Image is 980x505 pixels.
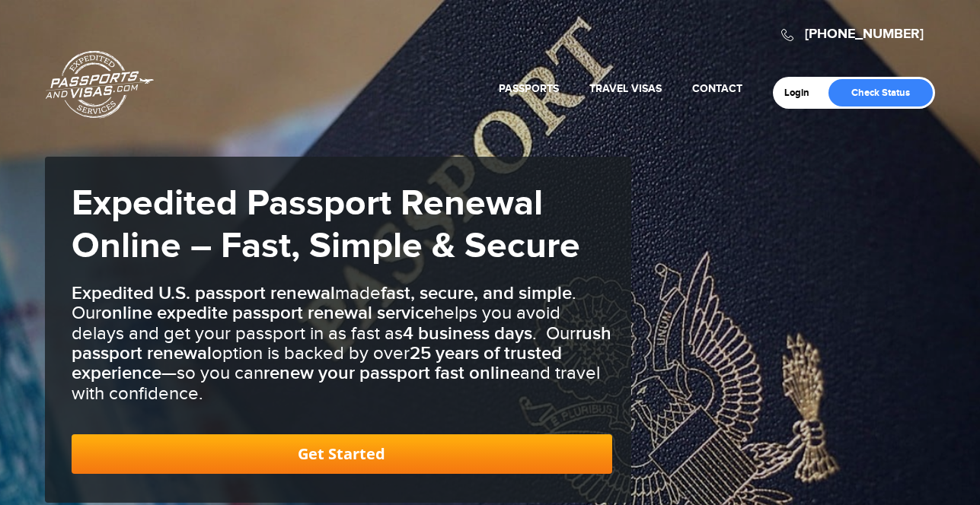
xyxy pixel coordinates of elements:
b: Expedited U.S. passport renewal [72,282,335,304]
a: Login [784,87,820,99]
b: fast, secure, and simple [381,282,572,304]
a: Travel Visas [589,82,662,95]
a: Passports [499,82,559,95]
a: Passports & [DOMAIN_NAME] [46,50,154,119]
a: Get Started [72,434,612,474]
b: online expedite passport renewal service [101,302,434,324]
b: rush passport renewal [72,322,611,364]
a: [PHONE_NUMBER] [805,26,924,43]
strong: Expedited Passport Renewal Online – Fast, Simple & Secure [72,182,580,268]
b: 25 years of trusted experience [72,342,562,384]
b: 4 business days [403,322,532,345]
h3: made . Our helps you avoid delays and get your passport in as fast as . Our option is backed by o... [72,284,612,404]
b: renew your passport fast online [263,362,520,384]
a: Contact [692,82,742,95]
a: Check Status [828,79,933,106]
